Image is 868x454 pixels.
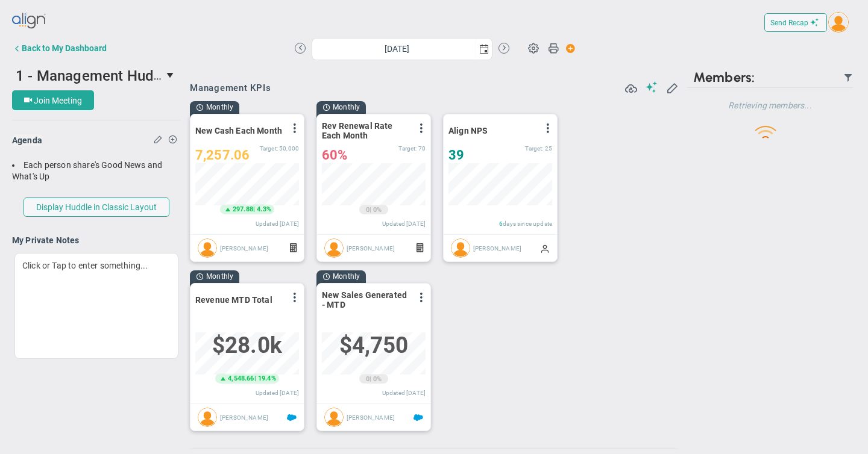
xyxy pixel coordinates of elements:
span: 0 [366,375,370,384]
span: $4,750 [339,332,409,358]
span: [PERSON_NAME] [473,245,521,252]
span: 39 [448,148,464,163]
span: Target: [525,145,543,152]
button: Join Meeting [12,90,94,110]
span: Target: [398,145,417,152]
span: | [254,375,256,382]
span: Target: [260,145,278,152]
span: 4,548.66 [228,374,254,384]
span: select [475,39,492,60]
img: Brook Davis [198,408,217,427]
span: Updated [DATE] [256,390,299,396]
span: Revenue MTD Total [195,295,272,305]
span: Updated [DATE] [256,220,299,227]
span: 0% [373,375,382,383]
span: Huddle Settings [522,36,545,59]
span: Refresh Data [625,81,637,93]
div: Back to My Dashboard [22,43,107,53]
h4: My Private Notes [12,235,181,246]
button: Display Huddle in Classic Layout [24,197,169,217]
span: 297.88 [233,205,253,214]
span: Updated [DATE] [382,390,426,396]
span: 0 [366,205,370,215]
span: Align NPS [448,126,488,135]
h4: Retrieving members... [687,100,853,111]
img: align-logo.svg [12,9,47,33]
span: Updated [DATE] [382,220,426,227]
span: select [162,65,181,86]
span: Action Button [560,40,576,57]
span: [PERSON_NAME] [220,245,268,252]
span: New Cash Each Month [195,126,282,135]
span: | [370,375,371,383]
span: [PERSON_NAME] [347,245,395,252]
span: Join Meeting [34,96,82,105]
button: Back to My Dashboard [12,36,107,60]
span: Formula Driven [290,240,297,257]
span: 7,257.06 [195,148,250,163]
span: 4.3% [257,205,271,213]
span: | [253,205,255,213]
span: 60% [322,148,347,163]
div: Click or Tap to enter something... [14,253,178,359]
span: 6 [499,220,503,227]
span: Salesforce Enabled<br ></span>ARR This Month - MTD [414,413,423,423]
div: Each person share's Good News and What's Up [12,160,181,182]
span: Print Huddle [548,42,559,59]
span: Salesforce Enabled<br ></span>Revenue Month to Date [287,413,297,423]
img: Eugene Terk [198,238,217,258]
span: 0% [373,206,382,214]
span: $28,005.31 [212,332,282,358]
span: 1 - Management Huddle [16,66,174,84]
img: Brook Davis [324,408,344,427]
span: Edit My KPIs [666,81,678,93]
img: 50249.Person.photo [828,12,849,33]
span: New Sales Generated - MTD [322,290,409,309]
span: Filter Updated Members [843,73,853,82]
span: Manually Updated [540,243,550,253]
span: 25 [545,145,552,152]
span: Members: [693,69,755,86]
span: [PERSON_NAME] [220,414,268,421]
span: | [370,206,371,214]
span: Agenda [12,135,42,145]
span: 70 [418,145,426,152]
span: Suggestions (AI Feature) [646,81,658,93]
span: Management KPIs [190,82,271,93]
img: Brook Davis [451,238,470,258]
span: days since update [503,220,552,227]
span: 19.4% [258,375,276,382]
span: [PERSON_NAME] [347,414,395,421]
img: Alex Abramson [324,238,344,258]
span: Rev Renewal Rate Each Month [322,121,409,140]
button: Send Recap [764,13,827,32]
span: 50,000 [279,145,299,152]
span: Formula Driven [417,240,423,257]
span: Send Recap [770,19,808,27]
